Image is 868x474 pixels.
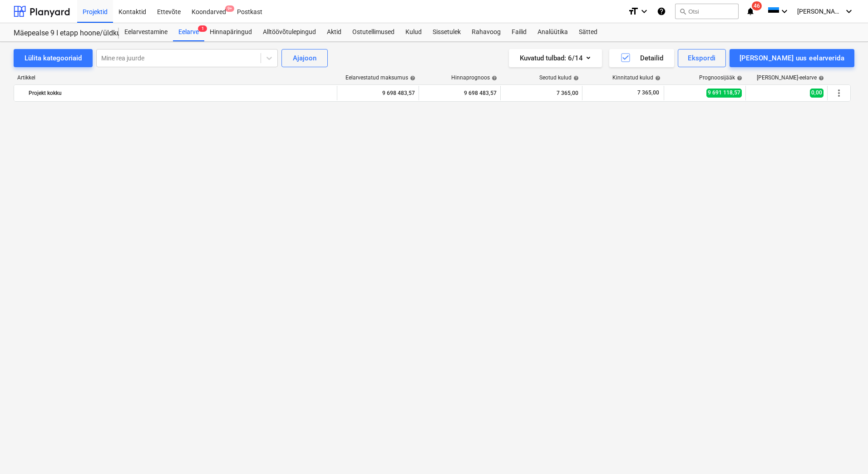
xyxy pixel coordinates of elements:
a: Failid [506,23,532,41]
i: format_size [628,6,639,17]
div: Ekspordi [688,52,715,64]
span: 1 [198,25,207,32]
div: 7 365,00 [504,86,578,100]
span: 9+ [225,5,234,12]
div: Eelarve [173,23,204,41]
div: Hinnaprognoos [451,74,497,81]
div: Kinnitatud kulud [612,74,661,81]
span: 7 365,00 [636,89,660,97]
a: Hinnapäringud [204,23,257,41]
i: keyboard_arrow_down [779,6,790,17]
div: Prognoosijääk [699,74,742,81]
span: help [572,75,579,81]
button: Ekspordi [678,49,725,67]
div: Kuvatud tulbad : 6/14 [520,52,591,64]
span: 0,00 [810,89,824,97]
button: Detailid [609,49,674,67]
a: Ostutellimused [347,23,400,41]
div: Projekt kokku [29,86,333,100]
div: 9 698 483,57 [341,86,415,100]
div: Lülita kategooriaid [25,52,82,64]
a: Alltöövõtulepingud [257,23,321,41]
div: Detailid [620,52,663,64]
a: Kulud [400,23,427,41]
a: Sätted [573,23,603,41]
i: notifications [746,6,755,17]
span: [PERSON_NAME] [797,8,843,15]
span: search [679,8,686,15]
span: help [490,75,497,81]
span: 9 691 118,57 [706,89,742,97]
div: Seotud kulud [539,74,579,81]
a: Rahavoog [466,23,506,41]
span: Rohkem tegevusi [833,88,844,99]
div: [PERSON_NAME]-eelarve [757,74,824,81]
button: Kuvatud tulbad:6/14 [509,49,602,67]
div: [PERSON_NAME] uus eelarverida [740,52,844,64]
span: help [817,75,824,81]
div: 9 698 483,57 [423,86,497,100]
button: Lülita kategooriaid [14,49,93,67]
iframe: Chat Widget [823,430,868,474]
div: Ajajoon [293,52,316,64]
a: Eelarve1 [173,23,204,41]
i: Abikeskus [657,6,666,17]
a: Eelarvestamine [119,23,173,41]
div: Mäepealse 9 I etapp hoone/üldkulud//maatööd (2101988//2101671) [14,29,108,38]
div: Eelarvestatud maksumus [345,74,415,81]
span: 46 [752,1,762,10]
i: keyboard_arrow_down [843,6,854,17]
button: Ajajoon [281,49,328,67]
div: Artikkel [14,74,338,81]
span: help [653,75,661,81]
a: Analüütika [532,23,573,41]
span: help [408,75,415,81]
a: Aktid [321,23,347,41]
a: Sissetulek [427,23,466,41]
i: keyboard_arrow_down [639,6,650,17]
button: [PERSON_NAME] uus eelarverida [730,49,854,67]
span: help [735,75,742,81]
button: Otsi [675,4,739,19]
